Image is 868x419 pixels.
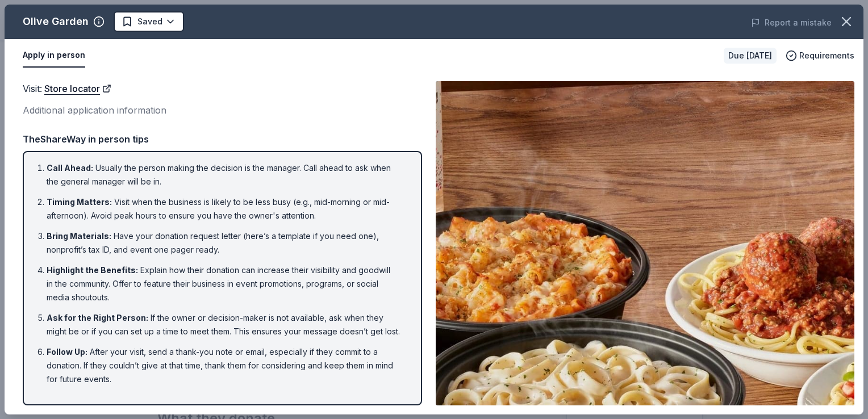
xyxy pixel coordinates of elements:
[47,161,405,188] li: Usually the person making the decision is the manager. Call ahead to ask when the general manager...
[47,311,405,338] li: If the owner or decision-maker is not available, ask when they might be or if you can set up a ti...
[114,11,184,32] button: Saved
[799,49,854,62] span: Requirements
[47,195,405,223] li: Visit when the business is likely to be less busy (e.g., mid-morning or mid-afternoon). Avoid pea...
[47,231,111,241] span: Bring Materials :
[23,81,422,96] div: Visit :
[44,81,111,96] a: Store locator
[23,103,422,118] div: Additional application information
[47,313,148,322] span: Ask for the Right Person :
[47,345,405,386] li: After your visit, send a thank-you note or email, especially if they commit to a donation. If the...
[47,263,405,304] li: Explain how their donation can increase their visibility and goodwill in the community. Offer to ...
[47,347,87,357] span: Follow Up :
[436,81,854,405] img: Image for Olive Garden
[751,16,832,30] button: Report a mistake
[786,49,854,62] button: Requirements
[47,197,112,207] span: Timing Matters :
[23,12,89,31] div: Olive Garden
[47,229,405,257] li: Have your donation request letter (here’s a template if you need one), nonprofit’s tax ID, and ev...
[23,44,85,68] button: Apply in person
[724,48,777,64] div: Due [DATE]
[47,163,93,173] span: Call Ahead :
[137,15,162,28] span: Saved
[23,132,422,146] div: TheShareWay in person tips
[47,265,138,275] span: Highlight the Benefits :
